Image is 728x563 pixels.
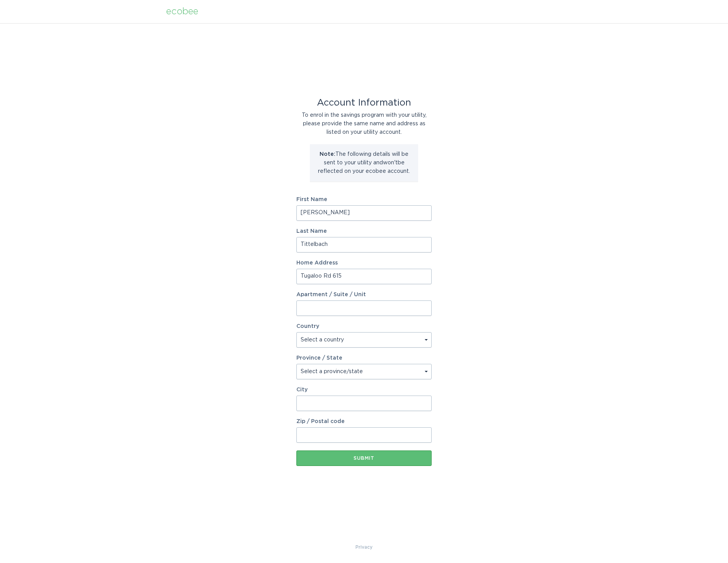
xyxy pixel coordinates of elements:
a: Privacy Policy & Terms of Use [355,543,373,551]
label: City [296,387,432,392]
strong: Note: [320,152,335,157]
label: Country [296,324,319,329]
label: Last Name [296,229,432,234]
label: Province / State [296,355,342,361]
label: Home Address [296,260,432,266]
div: ecobee [166,7,198,16]
label: Zip / Postal code [296,419,432,424]
label: Apartment / Suite / Unit [296,292,432,297]
div: Submit [300,456,428,461]
div: To enrol in the savings program with your utility, please provide the same name and address as li... [296,111,432,136]
button: Submit [296,450,432,466]
p: The following details will be sent to your utility and won't be reflected on your ecobee account. [316,150,412,176]
div: Account Information [296,99,432,107]
label: First Name [296,197,432,202]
